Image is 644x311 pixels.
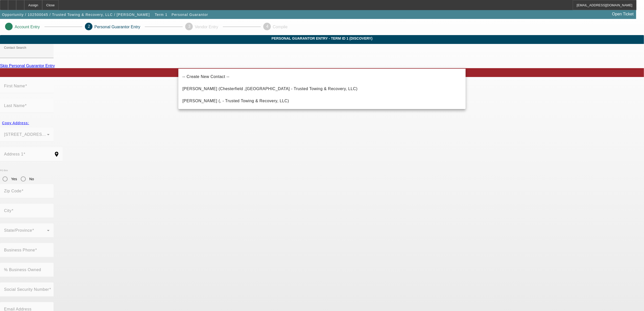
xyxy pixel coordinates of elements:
[94,25,140,29] p: Personal Guarantor Entry
[610,10,636,18] a: Open Ticket
[155,13,167,17] span: Term 1
[4,287,49,292] mat-label: Social Security Number
[4,268,41,272] mat-label: % Business Owned
[2,121,29,125] span: Copy Address:
[4,103,25,108] mat-label: Last Name
[182,87,357,91] span: [PERSON_NAME] (Chesterfield ,[GEOGRAPHIC_DATA] - Trusted Towing & Recovery, LLC)
[182,74,229,79] span: -- Create New Contact --
[4,189,21,193] mat-label: Zip Code
[188,24,190,29] span: 3
[4,84,25,88] mat-label: First Name
[15,25,40,29] p: Account Entry
[4,46,26,49] mat-label: Contact Search
[4,248,35,252] mat-label: Business Phone
[4,209,12,213] mat-label: City
[170,10,209,19] button: Personal Guarantor
[88,24,90,29] span: 2
[172,13,208,17] span: Personal Guarantor
[4,50,50,56] input: Contact Search
[2,13,150,17] span: Opportunity / 102500045 / Trusted Towing & Recovery, LLC / [PERSON_NAME]
[182,99,289,103] span: [PERSON_NAME] (, - Trusted Towing & Recovery, LLC)
[51,151,63,157] mat-icon: add_location
[4,36,640,40] span: Personal Guarantor Entry - Term ID 1 (Discovery)
[4,228,32,232] mat-label: State/Province
[273,25,288,29] p: Compile
[153,10,169,19] button: Term 1
[266,24,269,29] span: 4
[4,152,23,156] mat-label: Address 1
[195,25,218,29] p: Vendor Entry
